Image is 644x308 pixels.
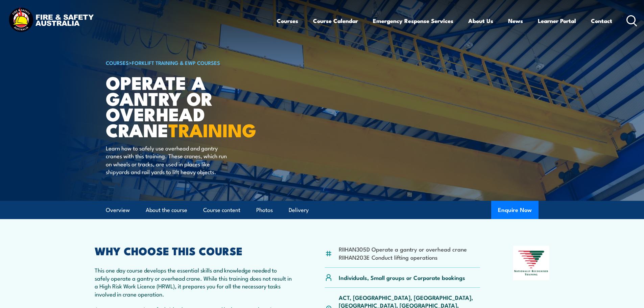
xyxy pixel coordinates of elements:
[513,246,550,280] img: Nationally Recognised Training logo.
[538,12,576,30] a: Learner Portal
[289,201,309,219] a: Delivery
[106,59,129,66] a: COURSES
[373,12,453,30] a: Emergency Response Services
[95,246,292,255] h2: WHY CHOOSE THIS COURSE
[95,266,292,298] p: This one day course develops the essential skills and knowledge needed to safely operate a gantry...
[132,59,220,66] a: Forklift Training & EWP Courses
[106,58,273,67] h6: >
[106,201,130,219] a: Overview
[339,253,467,261] li: RIIHAN203E Conduct lifting operations
[106,74,273,138] h1: Operate a Gantry or Overhead Crane
[146,201,187,219] a: About the course
[339,245,467,253] li: RIIHAN305D Operate a gantry or overhead crane
[256,201,273,219] a: Photos
[168,115,256,143] strong: TRAINING
[508,12,523,30] a: News
[468,12,493,30] a: About Us
[491,201,539,219] button: Enquire Now
[339,274,465,281] p: Individuals, Small groups or Corporate bookings
[313,12,358,30] a: Course Calendar
[106,144,229,176] p: Learn how to safely use overhead and gantry cranes with this training. These cranes, which run on...
[277,12,298,30] a: Courses
[591,12,612,30] a: Contact
[203,201,240,219] a: Course content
